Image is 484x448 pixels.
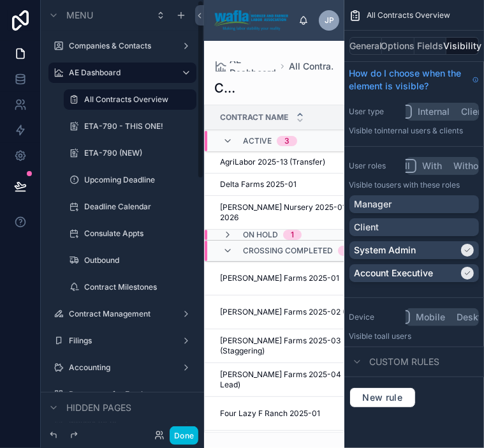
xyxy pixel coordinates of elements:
p: Client [355,221,379,234]
label: Deadline Calendar [84,202,189,212]
div: 1 [291,230,294,240]
label: AE Dashboard [69,68,171,78]
label: Contract Management [69,309,171,319]
span: New rule [358,392,408,403]
p: Visible to [349,331,480,341]
span: Menu [66,9,93,22]
button: With [416,159,448,173]
label: Contract Milestones [84,282,189,292]
label: Filings [69,336,171,346]
span: Custom rules [370,355,440,368]
button: Internal [412,105,455,119]
label: Upcoming Deadline [84,175,189,185]
span: Hidden pages [66,401,131,414]
button: General [349,37,383,55]
span: Active [243,137,272,147]
label: Accounting [69,362,171,373]
label: ETA-790 (NEW) [84,148,189,158]
label: Companies & Contacts [69,41,171,51]
span: Internal users & clients [382,126,464,135]
span: On Hold [243,230,278,240]
span: Crossing Completed [243,246,333,256]
label: User roles [349,161,400,171]
label: User type [349,107,400,117]
span: JP [325,15,334,26]
label: Documents for Employers [69,389,189,399]
span: How do I choose when the element is visible? [349,67,468,93]
button: Visibility [446,37,479,55]
label: Outbound [84,255,189,265]
p: System Admin [355,244,416,257]
p: Visible to [349,180,480,190]
label: ETA-790 - THIS ONE! [84,121,189,131]
button: Fields [414,37,447,55]
span: all users [382,331,412,341]
a: How do I choose when the element is visible? [349,67,480,93]
span: Users with these roles [382,180,460,190]
p: Visible to [349,126,480,136]
span: All Contracts Overview [367,10,451,20]
button: Mobile [410,310,451,324]
img: App logo [214,10,288,31]
button: New rule [349,387,416,408]
p: Manager [355,198,392,211]
label: Device [349,312,400,322]
span: Contract Name [220,112,288,123]
button: Done [170,426,198,445]
label: Consulate Appts [84,228,189,239]
p: Account Executive [355,267,434,280]
button: Options [382,37,414,55]
label: All Contracts Overview [84,94,189,105]
div: 3 [284,137,290,147]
